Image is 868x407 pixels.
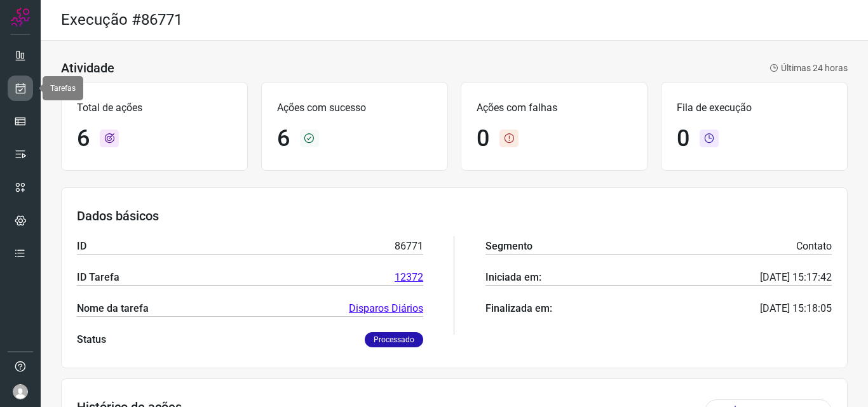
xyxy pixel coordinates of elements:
[485,239,532,254] p: Segmento
[277,100,432,116] p: Ações com sucesso
[485,301,552,316] p: Finalizada em:
[77,100,232,116] p: Total de ações
[677,125,689,152] h1: 0
[760,301,832,316] p: [DATE] 15:18:05
[77,208,832,224] h3: Dados básicos
[796,239,832,254] p: Contato
[770,62,848,75] p: Últimas 24 horas
[365,332,423,347] p: Processado
[677,100,832,116] p: Fila de execução
[50,84,76,93] span: Tarefas
[61,60,114,76] h3: Atividade
[77,332,106,347] p: Status
[13,384,28,399] img: avatar-user-boy.jpg
[77,239,86,254] p: ID
[77,301,149,316] p: Nome da tarefa
[77,125,90,152] h1: 6
[77,270,119,285] p: ID Tarefa
[485,270,541,285] p: Iniciada em:
[760,270,832,285] p: [DATE] 15:17:42
[349,301,423,316] a: Disparos Diários
[277,125,290,152] h1: 6
[395,270,423,285] a: 12372
[477,125,489,152] h1: 0
[477,100,632,116] p: Ações com falhas
[11,8,30,27] img: Logo
[395,239,423,254] p: 86771
[61,11,182,29] h2: Execução #86771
